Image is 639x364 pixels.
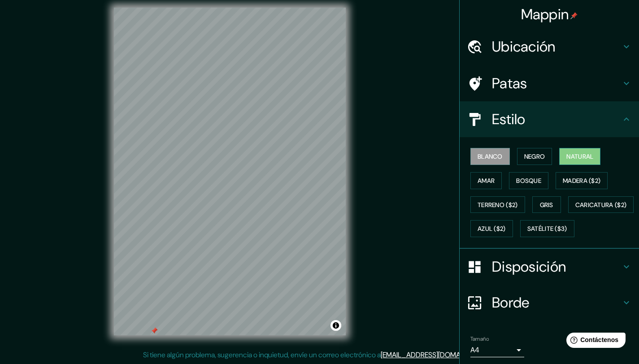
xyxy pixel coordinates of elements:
[470,345,479,355] font: A4
[460,29,639,65] div: Ubicación
[559,329,629,354] iframe: Lanzador de widgets de ayuda
[492,74,527,93] font: Patas
[460,65,639,101] div: Patas
[568,196,634,213] button: Caricatura ($2)
[575,201,627,209] font: Caricatura ($2)
[521,5,569,24] font: Mappin
[143,350,381,360] font: Si tiene algún problema, sugerencia o inquietud, envíe un correo electrónico a
[460,249,639,285] div: Disposición
[540,201,553,209] font: Gris
[492,257,566,276] font: Disposición
[470,196,525,213] button: Terreno ($2)
[516,177,541,185] font: Bosque
[517,148,552,165] button: Negro
[524,152,545,160] font: Negro
[470,335,489,342] font: Tamaño
[114,8,346,335] canvas: Mapa
[527,225,567,233] font: Satélite ($3)
[478,201,518,209] font: Terreno ($2)
[478,152,503,160] font: Blanco
[563,177,600,185] font: Madera ($2)
[470,343,524,357] div: A4
[492,293,530,312] font: Borde
[470,172,502,189] button: Amar
[478,177,495,185] font: Amar
[570,12,578,19] img: pin-icon.png
[532,196,561,213] button: Gris
[460,285,639,321] div: Borde
[470,148,510,165] button: Blanco
[492,37,556,56] font: Ubicación
[381,350,491,360] a: [EMAIL_ADDRESS][DOMAIN_NAME]
[470,220,513,237] button: Azul ($2)
[460,101,639,137] div: Estilo
[509,172,548,189] button: Bosque
[559,148,600,165] button: Natural
[478,225,506,233] font: Azul ($2)
[520,220,574,237] button: Satélite ($3)
[566,152,593,160] font: Natural
[556,172,608,189] button: Madera ($2)
[492,110,526,129] font: Estilo
[330,320,341,331] button: Activar o desactivar atribución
